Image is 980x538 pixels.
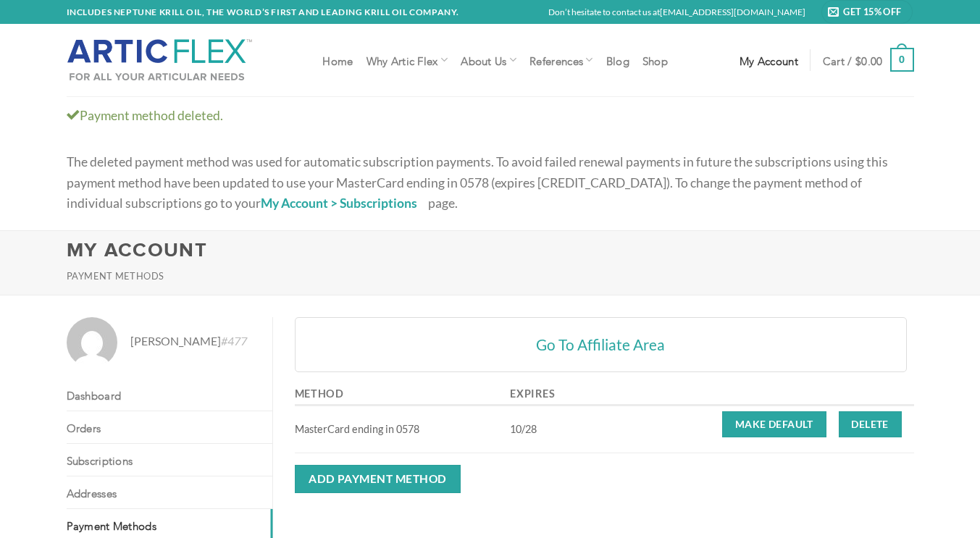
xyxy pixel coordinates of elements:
[56,106,925,126] div: Payment method deleted.
[642,47,668,73] a: Shop
[67,271,165,282] small: Payment methods
[839,411,902,437] a: Delete
[261,196,417,211] a: My Account > Subscriptions
[823,38,914,83] a: Cart / $0.00 0
[67,7,460,17] strong: INCLUDES NEPTUNE KRILL OIL, THE WORLD’S FIRST AND LEADING KRILL OIL COMPANY.
[67,411,272,443] a: Orders
[890,48,914,72] strong: 0
[295,406,506,453] td: MasterCard ending in 0578
[67,379,272,411] a: Dashboard
[295,317,907,371] a: Go To Affiliate Area
[740,47,798,73] a: My account
[505,406,595,453] td: 10/28
[130,332,247,350] span: [PERSON_NAME]
[295,387,344,400] span: Method
[67,476,272,508] a: Addresses
[548,5,805,19] p: Don’t hesitate to contact us at
[67,444,272,476] a: Subscriptions
[722,411,826,437] a: Make default
[660,7,805,17] a: [EMAIL_ADDRESS][DOMAIN_NAME]
[855,57,883,63] bdi: 0.00
[461,46,516,74] a: About Us
[67,38,253,82] img: Artic Flex
[322,47,353,73] a: Home
[740,54,798,66] span: My account
[56,152,925,213] div: The deleted payment method was used for automatic subscription payments. To avoid failed renewal ...
[295,465,461,493] a: Add payment method
[843,4,906,19] span: Get 15% Off
[67,242,914,266] h1: My Account
[221,334,247,348] em: #477
[367,46,448,74] a: Why Artic Flex
[823,54,883,66] span: Cart /
[510,387,555,400] span: Expires
[529,46,593,74] a: References
[606,47,629,73] a: Blog
[855,57,861,63] span: $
